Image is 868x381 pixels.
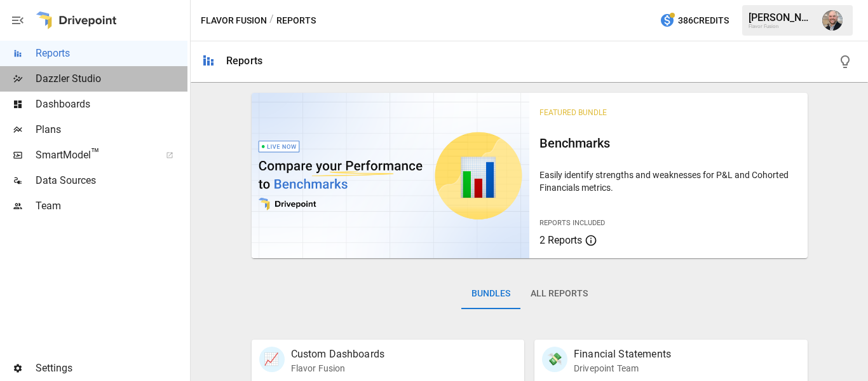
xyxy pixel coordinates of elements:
[226,55,262,67] div: Reports
[36,173,187,188] span: Data Sources
[520,279,598,309] button: All Reports
[654,9,734,32] button: 386Credits
[539,234,582,246] span: 2 Reports
[542,347,567,372] div: 💸
[269,13,274,29] div: /
[36,46,187,61] span: Reports
[749,11,815,24] div: [PERSON_NAME]
[749,24,815,29] div: Flavor Fusion
[36,97,187,112] span: Dashboards
[539,169,797,194] p: Easily identify strengths and weaknesses for P&L and Cohorted Financials metrics.
[574,347,671,362] p: Financial Statements
[201,13,267,29] button: Flavor Fusion
[91,146,100,162] span: ™
[815,3,850,38] button: Dustin Jacobson
[822,10,843,31] img: Dustin Jacobson
[36,361,187,376] span: Settings
[259,347,285,372] div: 📈
[539,219,605,227] span: Reports Included
[539,133,797,153] h6: Benchmarks
[36,71,187,87] span: Dazzler Studio
[36,198,187,214] span: Team
[36,148,152,163] span: SmartModel
[461,279,520,309] button: Bundles
[36,122,187,137] span: Plans
[678,13,729,29] span: 386 Credits
[574,362,671,375] p: Drivepoint Team
[291,362,385,375] p: Flavor Fusion
[252,93,530,258] img: video thumbnail
[291,347,385,362] p: Custom Dashboards
[539,108,607,117] span: Featured Bundle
